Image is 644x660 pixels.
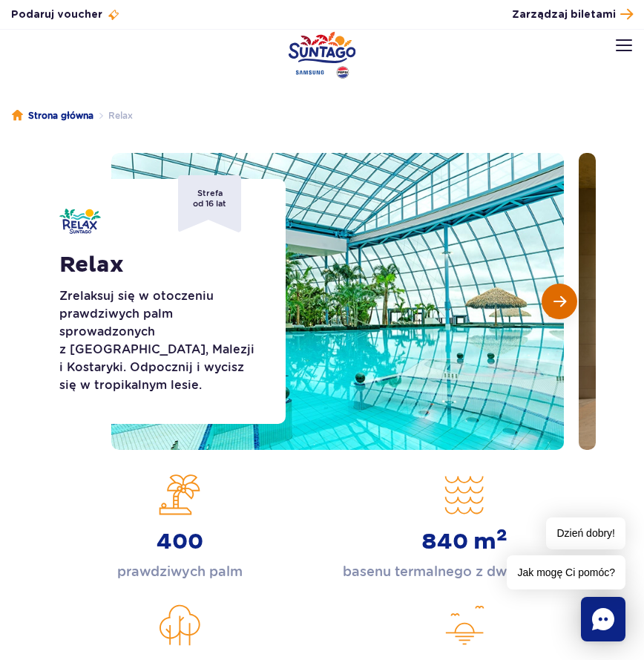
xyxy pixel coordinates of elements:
button: Następny slajd [542,284,577,319]
li: Relax [93,108,133,123]
p: prawdziwych palm [117,561,243,582]
a: Zarządzaj biletami [512,4,633,24]
sup: 2 [496,525,507,546]
p: basenu termalnego z dwoma barami [343,561,587,582]
a: Park of Poland [289,31,356,79]
p: Zrelaksuj się w otoczeniu prawdziwych palm sprowadzonych z [GEOGRAPHIC_DATA], Malezji i Kostaryki... [59,287,263,394]
span: Dzień dobry! [546,517,625,549]
a: Strona główna [12,108,93,123]
span: Podaruj voucher [11,7,102,22]
a: Podaruj voucher [11,7,120,22]
img: Relax [59,209,101,234]
span: Jak mogę Ci pomóc? [507,555,625,589]
span: Strefa od 16 lat [178,175,241,232]
strong: 840 m [421,529,507,555]
span: Zarządzaj biletami [512,7,616,22]
h1: Relax [59,252,263,278]
strong: 400 [157,529,203,555]
img: Open menu [616,39,632,51]
div: Chat [581,597,625,641]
